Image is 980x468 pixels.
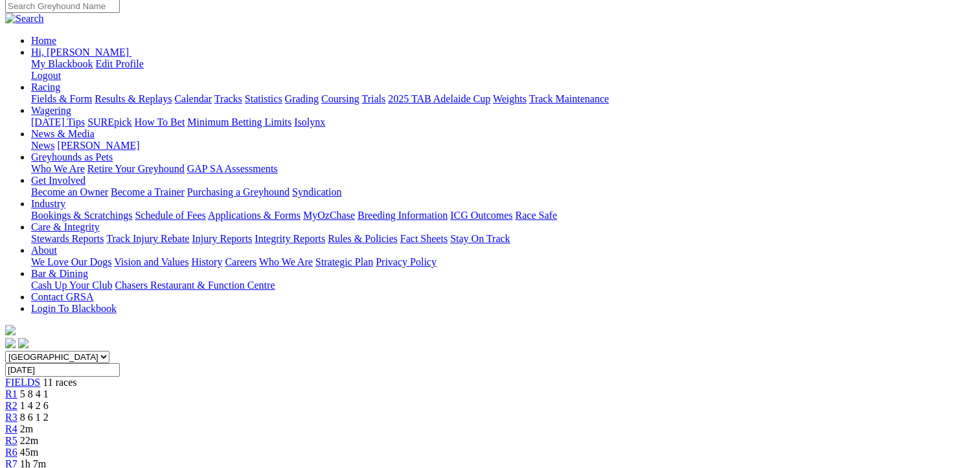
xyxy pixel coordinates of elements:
a: Tracks [214,93,242,104]
div: Care & Integrity [31,233,975,245]
a: Greyhounds as Pets [31,151,113,162]
a: Integrity Reports [255,233,325,244]
a: Track Injury Rebate [106,233,189,244]
a: Minimum Betting Limits [187,117,291,128]
a: Privacy Policy [376,256,437,267]
a: Retire Your Greyhound [87,163,185,174]
img: twitter.svg [18,338,28,348]
a: Injury Reports [192,233,252,244]
a: 2025 TAB Adelaide Cup [388,93,490,104]
a: My Blackbook [31,58,93,69]
a: Stewards Reports [31,233,104,244]
a: Home [31,35,56,46]
a: SUREpick [87,117,131,128]
a: Fields & Form [31,93,92,104]
a: Bookings & Scratchings [31,210,132,221]
a: Who We Are [31,163,85,174]
a: Syndication [292,186,341,197]
a: Isolynx [294,117,325,128]
a: Who We Are [259,256,313,267]
a: News [31,140,54,151]
a: Logout [31,70,61,81]
div: News & Media [31,140,975,151]
a: Racing [31,82,60,93]
a: We Love Our Dogs [31,256,111,267]
a: Wagering [31,105,71,116]
a: History [191,256,222,267]
a: FIELDS [5,377,40,388]
a: R5 [5,435,17,446]
a: Schedule of Fees [135,210,205,221]
span: 45m [20,447,38,458]
div: Greyhounds as Pets [31,163,975,175]
a: Applications & Forms [208,210,301,221]
a: Careers [225,256,256,267]
a: ICG Outcomes [450,210,512,221]
img: Search [5,13,44,25]
a: Become an Owner [31,186,108,197]
div: Hi, [PERSON_NAME] [31,58,975,82]
a: Edit Profile [96,58,144,69]
a: Care & Integrity [31,221,100,232]
img: logo-grsa-white.png [5,325,16,335]
a: Trials [361,93,385,104]
a: R2 [5,400,17,411]
a: Weights [493,93,527,104]
a: Industry [31,198,65,209]
a: MyOzChase [303,210,355,221]
a: R4 [5,423,17,434]
a: GAP SA Assessments [187,163,278,174]
a: Get Involved [31,175,85,186]
div: Get Involved [31,186,975,198]
div: Industry [31,210,975,221]
a: Strategic Plan [315,256,373,267]
a: Chasers Restaurant & Function Centre [115,280,275,291]
a: Purchasing a Greyhound [187,186,290,197]
span: 1 4 2 6 [20,400,49,411]
a: Track Maintenance [529,93,609,104]
a: News & Media [31,128,95,139]
a: Bar & Dining [31,268,88,279]
div: About [31,256,975,268]
a: Contact GRSA [31,291,93,302]
a: Cash Up Your Club [31,280,112,291]
a: Coursing [321,93,359,104]
a: [PERSON_NAME] [57,140,139,151]
a: Results & Replays [95,93,172,104]
a: Rules & Policies [328,233,398,244]
a: Fact Sheets [400,233,448,244]
a: Become a Trainer [111,186,185,197]
a: Stay On Track [450,233,510,244]
span: Hi, [PERSON_NAME] [31,47,129,58]
a: Hi, [PERSON_NAME] [31,47,131,58]
a: [DATE] Tips [31,117,85,128]
a: Breeding Information [358,210,448,221]
span: 11 races [43,377,76,388]
span: 5 8 4 1 [20,388,49,399]
span: 8 6 1 2 [20,412,49,423]
img: facebook.svg [5,338,16,348]
a: Login To Blackbook [31,303,117,314]
a: Grading [285,93,319,104]
a: R6 [5,447,17,458]
div: Bar & Dining [31,280,975,291]
a: About [31,245,57,256]
a: R3 [5,412,17,423]
a: Vision and Values [114,256,188,267]
a: R1 [5,388,17,399]
span: 2m [20,423,33,434]
input: Select date [5,363,120,377]
a: Statistics [245,93,282,104]
a: Race Safe [515,210,556,221]
a: Calendar [174,93,212,104]
span: 22m [20,435,38,446]
div: Racing [31,93,975,105]
div: Wagering [31,117,975,128]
